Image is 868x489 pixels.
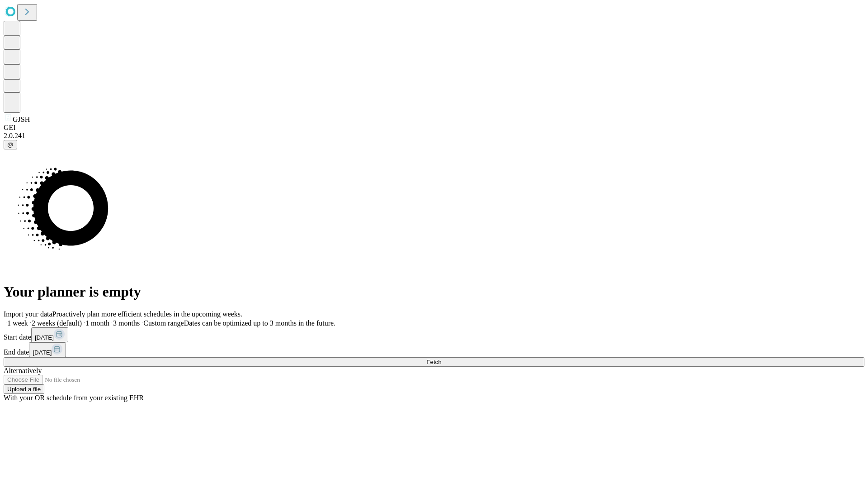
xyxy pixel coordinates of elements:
span: With your OR schedule from your existing EHR [4,394,144,402]
span: 1 week [7,319,28,327]
button: [DATE] [29,342,66,357]
div: GEI [4,124,864,132]
span: 2 weeks (default) [32,319,82,327]
span: Proactively plan more efficient schedules in the upcoming weeks. [52,310,242,318]
span: [DATE] [33,349,52,356]
button: @ [4,140,17,149]
span: 3 months [113,319,140,327]
span: Import your data [4,310,52,318]
button: Upload a file [4,384,44,394]
span: Alternatively [4,367,42,374]
div: 2.0.241 [4,132,864,140]
span: 1 month [85,319,109,327]
span: [DATE] [35,334,54,341]
span: @ [7,141,14,148]
button: Fetch [4,357,864,367]
div: Start date [4,327,864,342]
h1: Your planner is empty [4,283,864,300]
div: End date [4,342,864,357]
button: [DATE] [31,327,68,342]
span: Fetch [426,359,441,365]
span: Dates can be optimized up to 3 months in the future. [184,319,335,327]
span: Custom range [143,319,184,327]
span: GJSH [13,115,30,123]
